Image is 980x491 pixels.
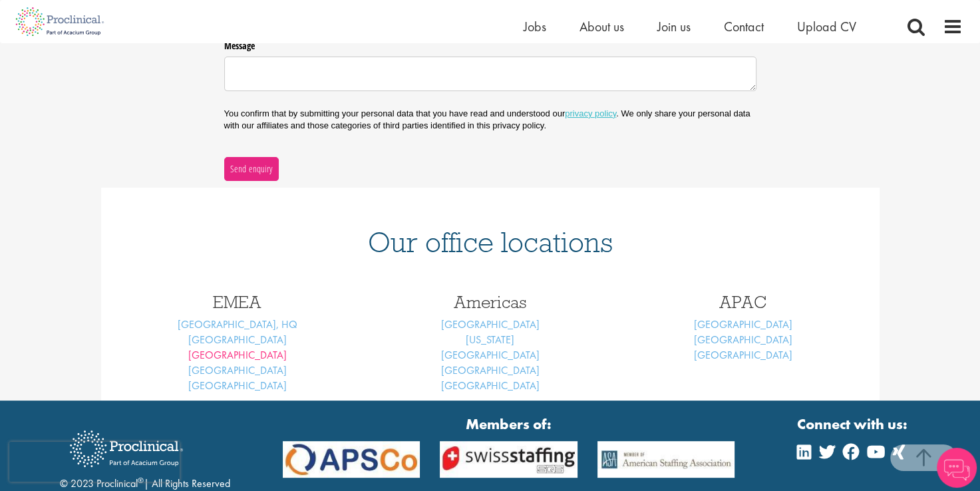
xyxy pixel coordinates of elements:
[188,348,287,362] a: [GEOGRAPHIC_DATA]
[565,108,616,118] a: privacy policy
[524,18,546,35] a: Jobs
[694,317,792,331] a: [GEOGRAPHIC_DATA]
[188,333,287,347] a: [GEOGRAPHIC_DATA]
[224,35,756,53] label: Message
[121,293,354,311] h3: EMEA
[694,348,792,362] a: [GEOGRAPHIC_DATA]
[441,379,540,393] a: [GEOGRAPHIC_DATA]
[587,441,745,478] img: APSCo
[224,108,756,132] p: You confirm that by submitting your personal data that you have read and understood our . We only...
[797,18,856,35] a: Upload CV
[937,448,977,488] img: Chatbot
[579,18,624,35] a: About us
[466,333,514,347] a: [US_STATE]
[283,414,735,434] strong: Members of:
[724,18,764,35] a: Contact
[430,441,587,478] img: APSCo
[657,18,691,35] a: Join us
[441,317,540,331] a: [GEOGRAPHIC_DATA]
[121,228,860,257] h1: Our office locations
[273,441,430,478] img: APSCo
[138,475,144,486] sup: ®
[178,317,297,331] a: [GEOGRAPHIC_DATA], HQ
[441,363,540,377] a: [GEOGRAPHIC_DATA]
[694,333,792,347] a: [GEOGRAPHIC_DATA]
[797,414,910,434] strong: Connect with us:
[230,162,273,176] span: Send enquiry
[60,421,193,476] img: Proclinical Recruitment
[627,293,860,311] h3: APAC
[9,442,180,482] iframe: reCAPTCHA
[441,348,540,362] a: [GEOGRAPHIC_DATA]
[188,363,287,377] a: [GEOGRAPHIC_DATA]
[374,293,607,311] h3: Americas
[224,157,279,181] button: Send enquiry
[188,379,287,393] a: [GEOGRAPHIC_DATA]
